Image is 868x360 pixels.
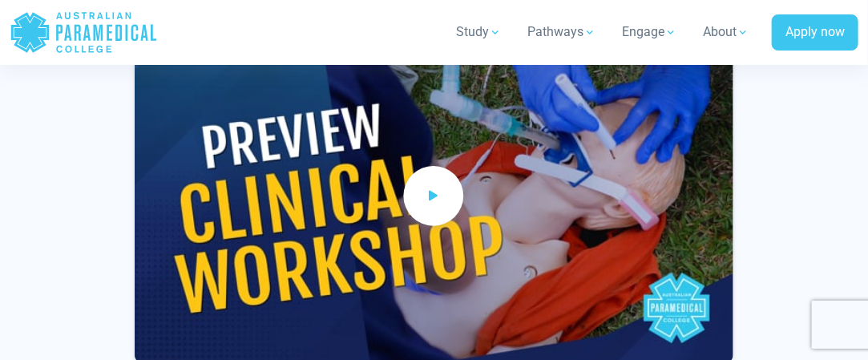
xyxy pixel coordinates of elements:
a: About [693,10,759,55]
a: Study [446,10,511,55]
a: Apply now [772,14,858,51]
a: Australian Paramedical College [10,6,158,59]
a: Pathways [518,10,606,55]
a: Engage [612,10,687,55]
